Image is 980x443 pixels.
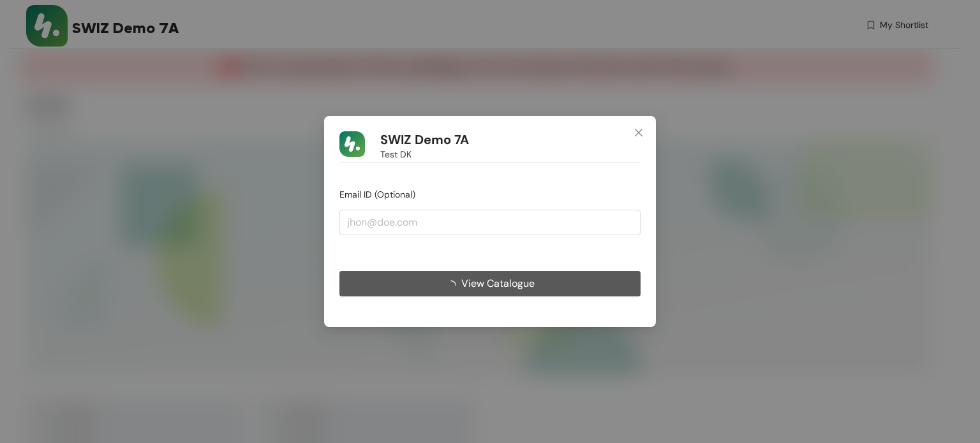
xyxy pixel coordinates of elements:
button: Close [621,116,656,150]
span: Email ID (Optional) [339,189,415,200]
h1: SWIZ Demo 7A [380,132,469,148]
button: View Catalogue [339,271,641,296]
span: close [634,127,644,138]
span: loading [446,280,461,291]
span: View Catalogue [461,275,535,291]
span: Test DK [380,147,412,161]
input: jhon@doe.com [339,210,641,235]
img: Buyer Portal [339,131,365,157]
